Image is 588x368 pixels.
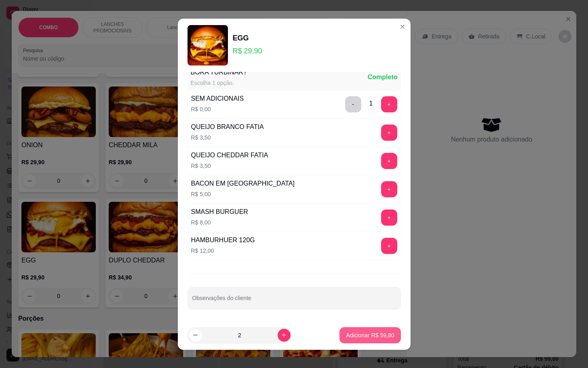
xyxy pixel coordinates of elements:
div: QUEIJO BRANCO FATIA [191,122,264,132]
p: R$ 5,00 [191,190,295,198]
button: add [381,181,397,197]
div: HAMBURHUER 120G [191,235,255,245]
div: SEM ADICIONAIS [191,94,244,104]
p: Adicionar R$ 59,80 [346,331,394,339]
button: decrease-product-quantity [189,329,202,342]
div: SMASH BURGUER [191,207,248,217]
button: add [381,153,397,169]
button: Close [396,20,409,33]
div: Escolha 1 opção. [191,79,247,87]
img: product-image [188,25,228,66]
button: add [381,238,397,254]
button: delete [345,96,361,112]
p: R$ 8,00 [191,218,248,226]
button: add [381,125,397,141]
p: R$ 0,00 [191,105,244,113]
button: Adicionar R$ 59,80 [339,327,400,343]
div: BACON EM [GEOGRAPHIC_DATA] [191,179,295,188]
button: increase-product-quantity [278,329,291,342]
p: R$ 3,50 [191,133,264,142]
div: BORA TURBINAR? [191,68,247,77]
button: add [381,209,397,226]
div: EGG [233,32,262,44]
p: R$ 29,90 [233,45,262,57]
p: R$ 12,00 [191,247,255,255]
div: QUEIJO CHEDDAR FATIA [191,150,268,160]
div: 1 [369,99,373,108]
p: R$ 3,50 [191,162,268,170]
div: Completo [368,72,398,82]
input: Observações do cliente [192,297,396,305]
button: add [381,96,397,112]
